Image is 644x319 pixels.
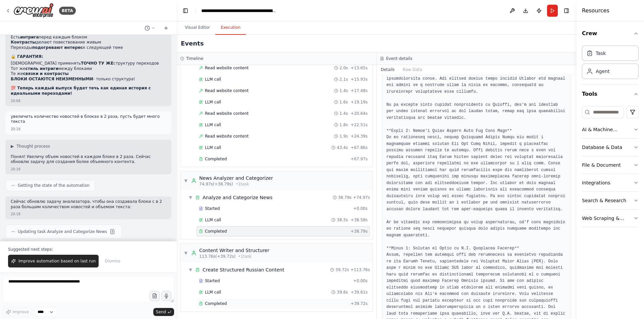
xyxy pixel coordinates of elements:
[179,21,215,35] button: Visual Editor
[199,247,269,254] div: Content Writer and Structurer
[11,114,166,125] p: увеличить количество новостей в блоках в 2 раза, пусть будет много текста
[582,126,633,133] div: AI & Machine Learning
[11,86,151,96] strong: 💯 Теперь каждый выпуск будет течь как единая история с идеальными переходами!
[199,175,273,181] div: News Analyzer and Categorizer
[205,217,221,223] span: LLM call
[184,178,188,183] span: ▼
[351,134,368,139] span: + 24.39s
[205,88,249,93] span: Read website content
[339,65,348,71] span: 2.0s
[582,197,626,204] div: Search & Research
[161,24,171,32] button: Start a new chat
[582,156,639,174] button: File & Document
[23,71,69,76] strong: связки и контрасты
[351,77,368,82] span: + 15.93s
[205,229,227,234] span: Completed
[339,99,348,105] span: 1.6s
[11,199,166,210] p: Сейчас обновлю задачу анализатора, чтобы она создавала блоки с в 2 раза большим количеством новос...
[377,65,399,74] button: Details
[205,122,221,128] span: LLM call
[351,145,368,150] span: + 67.86s
[189,195,193,200] span: ▼
[205,99,221,105] span: LLM call
[105,258,120,264] span: Dismiss
[153,308,174,316] button: Send
[205,156,227,162] span: Completed
[189,267,193,272] span: ▼
[351,290,368,295] span: + 39.61s
[562,6,571,15] button: Hide right sidebar
[203,266,284,273] div: Create Structured Russian Content
[11,54,43,59] strong: 🔒 ГАРАНТИЯ:
[582,174,639,191] button: Integrations
[150,291,160,301] button: Upload files
[351,65,368,71] span: + 13.65s
[205,301,227,306] span: Completed
[11,40,36,45] strong: Контрасты
[205,77,221,82] span: LLM call
[142,24,158,32] button: Switch to previous chat
[353,195,370,200] span: + 74.97s
[181,6,190,15] button: Hide left sidebar
[582,7,609,15] h4: Resources
[351,156,368,162] span: + 67.97s
[215,21,246,35] button: Execution
[18,183,90,188] span: Getting the state of the automation
[101,255,123,267] button: Dismiss
[582,85,639,103] button: Tools
[337,290,348,295] span: 39.6s
[32,45,83,50] strong: подогревают интерес
[351,229,368,234] span: + 38.79s
[11,35,166,40] li: Есть перед каждым блоком
[582,215,633,222] div: Web Scraping & Browsing
[8,255,99,267] button: Improve automation based on last run
[351,88,368,93] span: + 17.48s
[11,40,166,45] li: делают повествование живым
[339,77,348,82] span: 2.1s
[181,39,204,48] h2: Events
[186,56,203,61] h3: Timeline
[338,195,352,200] span: 38.79s
[596,50,606,57] div: Task
[11,71,166,77] li: Те же
[205,206,220,211] span: Started
[399,65,426,74] button: Raw Data
[199,254,235,259] span: 113.76s (+39.72s)
[582,43,639,84] div: Crew
[351,301,368,306] span: + 39.72s
[353,206,368,211] span: + 0.00s
[199,181,233,187] span: 74.97s (+38.79s)
[8,247,169,252] p: Suggested next steps:
[11,77,93,81] strong: БЛОКИ ОСТАЮТСЯ НЕИЗМЕННЫМИ
[20,35,39,39] strong: интрига
[11,61,166,66] li: [DEMOGRAPHIC_DATA] применять структуру переходов
[205,145,221,150] span: LLM call
[582,192,639,209] button: Search & Research
[25,66,58,71] strong: стиль интриги
[3,308,32,316] button: Improve
[13,3,54,18] img: Logo
[205,134,249,139] span: Read website content
[236,181,249,187] span: • 1 task
[205,65,249,71] span: Read website content
[201,7,277,14] nav: breadcrumb
[335,267,349,272] span: 39.72s
[161,291,171,301] button: Click to speak your automation idea
[18,229,107,234] span: Updating task Analyze and Categorize News
[12,309,29,315] span: Improve
[59,7,76,15] div: BETA
[582,103,639,233] div: Tools
[339,88,348,93] span: 1.4s
[339,134,348,139] span: 1.9s
[11,154,166,165] p: Понял! Увеличу объем новостей в каждом блоке в 2 раза. Сейчас обновлю задачу для создания более о...
[16,144,50,149] span: Thought process
[203,194,272,201] div: Analyze and Categorize News
[351,99,368,105] span: + 19.19s
[596,68,609,75] div: Agent
[184,250,188,256] span: ▼
[11,144,14,149] span: ▶
[351,267,370,272] span: + 113.76s
[339,111,348,116] span: 1.4s
[205,290,221,295] span: LLM call
[582,210,639,227] button: Web Scraping & Browsing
